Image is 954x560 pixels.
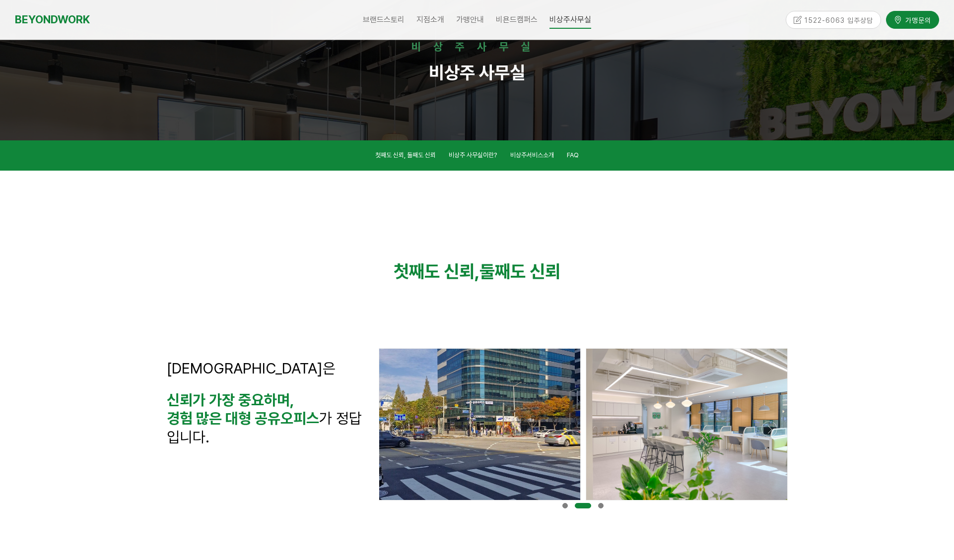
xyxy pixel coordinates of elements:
[886,10,939,28] a: 가맹문의
[416,15,444,24] span: 지점소개
[456,15,484,24] span: 가맹안내
[496,15,538,24] span: 비욘드캠퍼스
[375,151,436,159] span: 첫째도 신뢰, 둘째도 신뢰
[510,150,554,163] a: 비상주서비스소개
[479,261,560,282] strong: 둘째도 신뢰
[411,40,543,53] strong: 비상주사무실
[490,7,544,32] a: 비욘드캠퍼스
[375,150,436,163] a: 첫째도 신뢰, 둘째도 신뢰
[549,11,591,29] span: 비상주사무실
[449,151,497,159] span: 비상주 사무실이란?
[544,7,597,32] a: 비상주사무실
[167,409,362,445] span: 가 정답입니다.
[410,7,450,32] a: 지점소개
[167,409,319,427] strong: 경험 많은 대형 공유오피스
[567,151,579,159] span: FAQ
[357,7,410,32] a: 브랜드스토리
[567,150,579,163] a: FAQ
[510,151,554,159] span: 비상주서비스소개
[167,391,294,409] strong: 신뢰가 가장 중요하며,
[363,15,405,24] span: 브랜드스토리
[394,261,479,282] strong: 첫째도 신뢰,
[449,150,497,163] a: 비상주 사무실이란?
[902,14,931,24] span: 가맹문의
[429,62,525,83] strong: 비상주 사무실
[450,7,490,32] a: 가맹안내
[167,359,336,377] span: [DEMOGRAPHIC_DATA]은
[15,10,90,29] a: BEYONDWORK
